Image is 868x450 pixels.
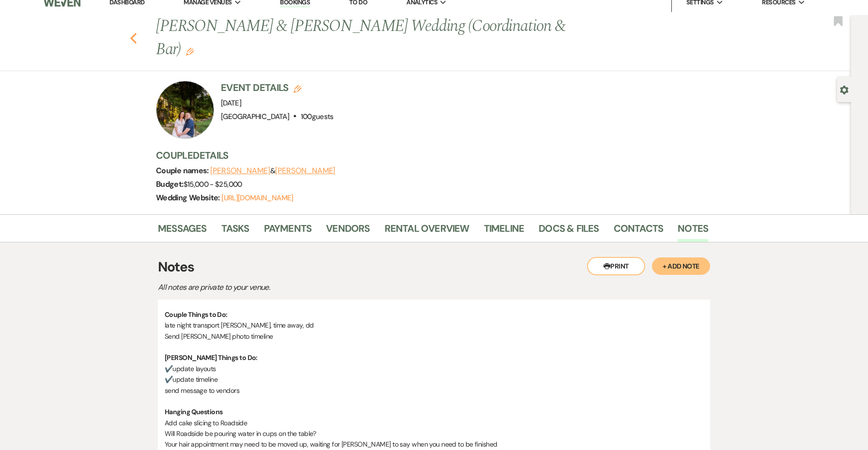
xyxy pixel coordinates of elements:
button: [PERSON_NAME] [275,167,335,175]
button: Print [587,257,645,275]
strong: [PERSON_NAME] Things to Do: [165,353,258,362]
a: Rental Overview [385,221,469,242]
a: Notes [678,221,708,242]
p: Your hair appointment may need to be moved up, waiting for [PERSON_NAME] to say when you need to ... [165,439,703,450]
h1: [PERSON_NAME] & [PERSON_NAME] Wedding (Coordination & Bar) [156,15,590,61]
p: Add cake slicing to Roadside [165,418,703,428]
button: Open lead details [840,85,849,94]
p: send message to vendors [165,385,703,396]
p: Send [PERSON_NAME] photo timeline [165,331,703,342]
h3: Notes [158,257,710,277]
a: Messages [158,221,207,242]
p: All notes are private to your venue. [158,281,497,294]
a: [URL][DOMAIN_NAME] [221,193,293,203]
button: [PERSON_NAME] [210,167,270,175]
p: late night transport [PERSON_NAME], time away, dd [165,320,703,330]
h3: Couple Details [156,149,698,162]
strong: Hanging Questions [165,407,222,416]
button: Edit [186,47,194,56]
a: Payments [264,221,312,242]
a: Tasks [221,221,249,242]
a: Timeline [484,221,525,242]
span: [DATE] [221,98,241,108]
span: Budget: [156,179,184,189]
a: Contacts [614,221,664,242]
span: Wedding Website: [156,193,221,203]
p: ✔️update timeline [165,374,703,385]
span: $15,000 - $25,000 [184,180,242,189]
span: & [210,166,335,176]
a: Docs & Files [539,221,599,242]
span: [GEOGRAPHIC_DATA] [221,112,289,121]
span: 100 guests [301,112,334,121]
h3: Event Details [221,81,334,94]
a: Vendors [326,221,370,242]
p: Will Roadside be pouring water in cups on the table? [165,428,703,439]
span: Couple names: [156,165,210,176]
p: ✔️update layouts [165,363,703,374]
button: + Add Note [652,257,710,275]
strong: Couple Things to Do: [165,310,228,319]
